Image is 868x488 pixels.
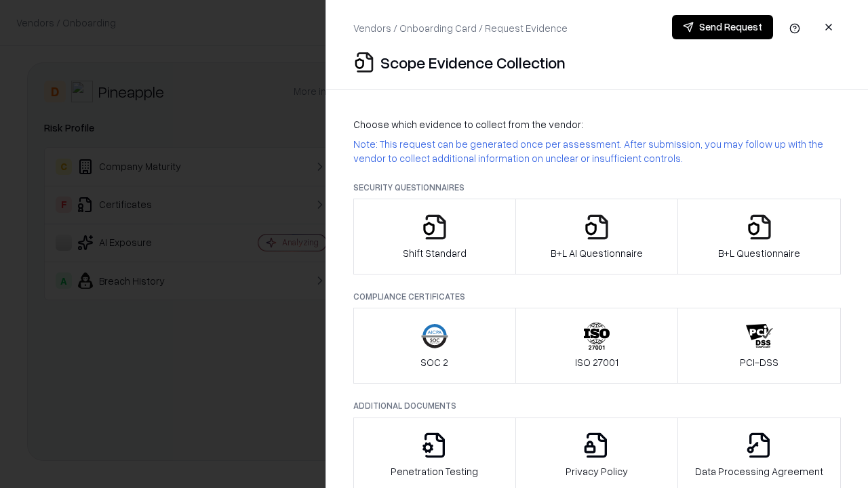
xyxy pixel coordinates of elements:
p: PCI-DSS [740,355,778,369]
p: Scope Evidence Collection [380,52,566,73]
p: Data Processing Agreement [695,464,823,479]
button: ISO 27001 [515,308,679,384]
p: Shift Standard [403,246,467,260]
p: Penetration Testing [391,464,478,479]
p: Note: This request can be generated once per assessment. After submission, you may follow up with... [353,137,841,165]
button: B+L AI Questionnaire [515,199,679,274]
button: SOC 2 [353,308,516,384]
button: PCI-DSS [677,308,841,384]
p: Vendors / Onboarding Card / Request Evidence [353,21,568,35]
p: B+L Questionnaire [718,246,800,260]
p: ISO 27001 [575,355,618,369]
button: Send Request [672,15,773,39]
p: Compliance Certificates [353,291,841,302]
p: SOC 2 [420,355,448,369]
button: Shift Standard [353,199,516,274]
p: Additional Documents [353,400,841,411]
button: B+L Questionnaire [677,199,841,274]
p: Security Questionnaires [353,182,841,193]
p: Choose which evidence to collect from the vendor: [353,117,841,131]
p: B+L AI Questionnaire [551,246,643,260]
p: Privacy Policy [566,464,628,479]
